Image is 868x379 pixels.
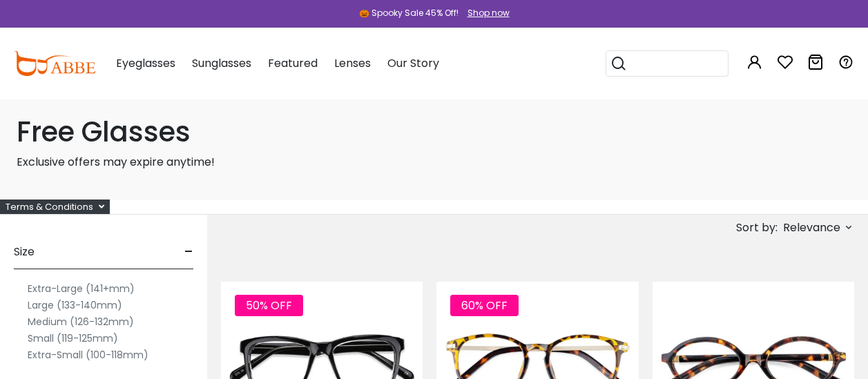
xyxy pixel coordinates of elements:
[268,55,318,71] span: Featured
[359,7,459,19] div: 🎃 Spooky Sale 45% Off!
[14,51,95,76] img: abbeglasses.com
[28,297,122,313] label: Large (133-140mm)
[28,313,134,330] label: Medium (126-132mm)
[14,235,35,269] span: Size
[192,55,251,71] span: Sunglasses
[736,220,778,235] span: Sort by:
[17,115,851,148] h1: Free Glasses
[17,154,851,171] p: Exclusive offers may expire anytime!
[184,235,193,269] span: -
[334,55,371,71] span: Lenses
[116,55,175,71] span: Eyeglasses
[467,7,510,19] div: Shop now
[28,347,148,363] label: Extra-Small (100-118mm)
[783,215,840,240] span: Relevance
[28,280,135,297] label: Extra-Large (141+mm)
[235,295,303,316] span: 50% OFF
[450,295,519,316] span: 60% OFF
[461,7,510,19] a: Shop now
[387,55,439,71] span: Our Story
[28,330,118,347] label: Small (119-125mm)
